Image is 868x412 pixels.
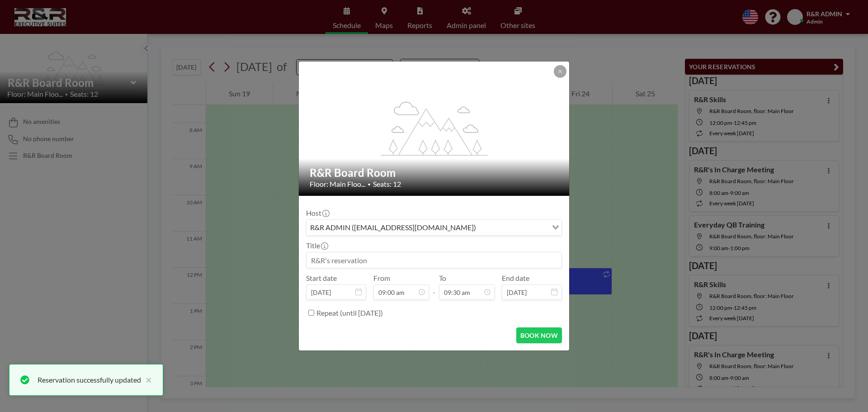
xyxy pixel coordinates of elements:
g: flex-grow: 1.2; [381,101,488,155]
span: - [433,277,435,297]
span: Seats: 12 [373,180,401,189]
label: Start date [306,274,337,283]
span: Floor: Main Floo... [310,180,365,189]
span: • [368,181,371,188]
label: Host [306,208,329,218]
label: Title [306,241,327,250]
button: BOOK NOW [516,327,562,343]
label: Repeat (until [DATE]) [316,308,383,317]
button: close [141,374,152,385]
div: Search for option [307,220,561,235]
span: R&R ADMIN ([EMAIL_ADDRESS][DOMAIN_NAME]) [308,222,478,233]
div: Reservation successfully updated [38,374,141,385]
label: End date [502,274,529,283]
label: To [439,274,446,283]
input: R&R's reservation [307,252,561,268]
input: Search for option [479,222,547,233]
h2: R&R Board Room [310,166,559,180]
label: From [373,274,390,283]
